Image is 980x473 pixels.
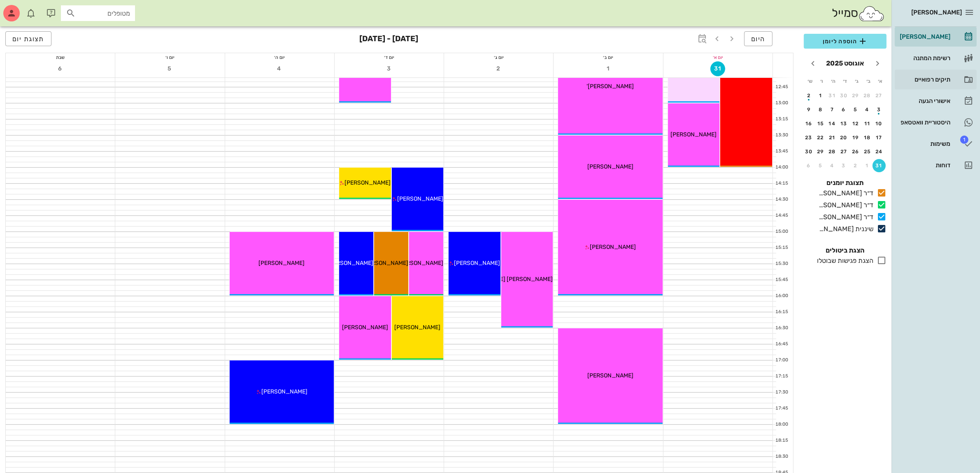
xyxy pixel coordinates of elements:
[838,121,851,126] div: 13
[861,131,874,144] button: 18
[814,121,827,126] div: 15
[663,53,773,61] div: יום א׳
[802,103,815,116] button: 9
[838,107,851,112] div: 6
[849,145,862,158] button: 26
[861,117,874,130] button: 11
[826,89,839,102] button: 31
[873,145,886,158] button: 24
[816,74,827,88] th: ו׳
[826,107,839,112] div: 7
[814,163,827,169] div: 5
[861,89,874,102] button: 28
[587,163,633,170] span: [PERSON_NAME]
[773,437,790,444] div: 18:15
[382,61,397,76] button: 3
[838,103,851,116] button: 6
[804,178,887,188] h4: תצוגת יומנים
[802,163,815,169] div: 6
[397,195,443,202] span: [PERSON_NAME]
[773,244,790,251] div: 15:15
[773,180,790,187] div: 14:15
[773,357,790,364] div: 17:00
[826,103,839,116] button: 7
[454,260,500,267] span: [PERSON_NAME]
[261,388,307,395] span: [PERSON_NAME]
[898,76,950,83] div: תיקים רפואיים
[898,55,950,61] div: רשימת המתנה
[826,135,839,140] div: 21
[814,89,827,102] button: 1
[810,36,880,46] span: הוספה ליומן
[849,107,862,112] div: 5
[802,131,815,144] button: 23
[53,61,68,76] button: 6
[873,163,886,169] div: 31
[802,145,815,158] button: 30
[773,341,790,348] div: 16:45
[814,135,827,140] div: 22
[53,65,68,72] span: 6
[587,83,634,90] span: [PERSON_NAME]'
[861,145,874,158] button: 25
[773,164,790,171] div: 14:00
[272,61,287,76] button: 4
[491,65,506,72] span: 2
[838,145,851,158] button: 27
[773,100,790,107] div: 13:00
[814,145,827,158] button: 29
[873,121,886,126] div: 10
[814,149,827,155] div: 29
[895,134,977,154] a: תגמשימות
[590,244,636,251] span: [PERSON_NAME]
[840,74,850,88] th: ד׳
[861,107,874,112] div: 4
[832,5,885,22] div: סמייל
[805,56,820,71] button: חודש הבא
[849,89,862,102] button: 29
[898,140,950,147] div: משימות
[163,61,177,76] button: 5
[814,256,873,266] div: הצגת פגישות שבוטלו
[802,159,815,172] button: 6
[115,53,224,61] div: יום ו׳
[802,89,815,102] button: 2
[863,74,874,88] th: ב׳
[873,89,886,102] button: 27
[838,163,851,169] div: 3
[826,145,839,158] button: 28
[773,389,790,396] div: 17:30
[826,163,839,169] div: 4
[814,107,827,112] div: 8
[773,373,790,380] div: 17:15
[711,65,725,72] span: 31
[873,131,886,144] button: 17
[814,159,827,172] button: 5
[852,74,862,88] th: ג׳
[911,9,962,16] span: [PERSON_NAME]
[873,159,886,172] button: 31
[342,324,388,331] span: [PERSON_NAME]
[849,163,862,169] div: 2
[858,5,885,22] img: SmileCloud logo
[895,27,977,47] a: [PERSON_NAME]
[873,117,886,130] button: 10
[895,91,977,111] a: אישורי הגעה
[895,70,977,89] a: תיקים רפואיים
[773,260,790,267] div: 15:30
[814,103,827,116] button: 8
[773,228,790,235] div: 15:00
[861,159,874,172] button: 1
[671,131,717,138] span: [PERSON_NAME]
[826,93,839,98] div: 31
[360,31,419,48] h3: [DATE] - [DATE]
[272,65,287,72] span: 4
[815,212,873,222] div: ד״ר [PERSON_NAME]
[898,33,950,40] div: [PERSON_NAME]
[773,196,790,203] div: 14:30
[491,61,506,76] button: 2
[362,260,408,267] span: [PERSON_NAME]
[826,121,839,126] div: 14
[773,132,790,139] div: 13:30
[861,121,874,126] div: 11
